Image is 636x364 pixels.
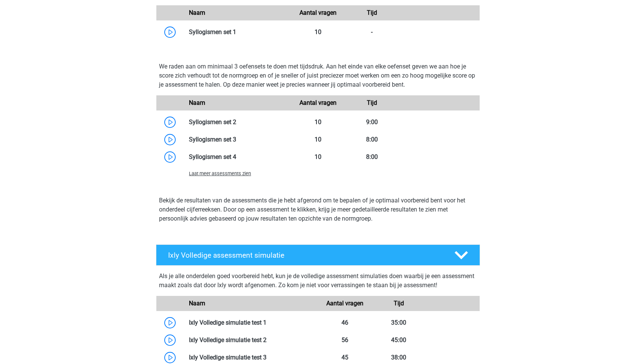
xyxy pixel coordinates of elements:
div: Aantal vragen [291,98,345,107]
h4: Ixly Volledige assessment simulatie [168,251,442,260]
div: Naam [183,299,318,308]
span: Laat meer assessments zien [189,171,251,176]
div: Tijd [372,299,426,308]
div: Ixly Volledige simulatie test 1 [183,318,318,327]
div: Aantal vragen [318,299,372,308]
div: Naam [183,98,291,107]
p: Bekijk de resultaten van de assessments die je hebt afgerond om te bepalen of je optimaal voorber... [159,196,477,223]
div: Ixly Volledige simulatie test 2 [183,336,318,345]
a: Ixly Volledige assessment simulatie [153,244,483,266]
div: Aantal vragen [291,8,345,17]
div: Tijd [345,98,399,107]
div: Ixly Volledige simulatie test 3 [183,353,318,362]
div: Als je alle onderdelen goed voorbereid hebt, kun je de volledige assessment simulaties doen waarb... [159,272,477,293]
div: Syllogismen set 4 [183,152,291,162]
div: Syllogismen set 1 [183,28,291,37]
div: Tijd [345,8,399,17]
p: We raden aan om minimaal 3 oefensets te doen met tijdsdruk. Aan het einde van elke oefenset geven... [159,62,477,89]
div: Syllogismen set 3 [183,135,291,144]
div: Syllogismen set 2 [183,118,291,127]
div: Naam [183,8,291,17]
